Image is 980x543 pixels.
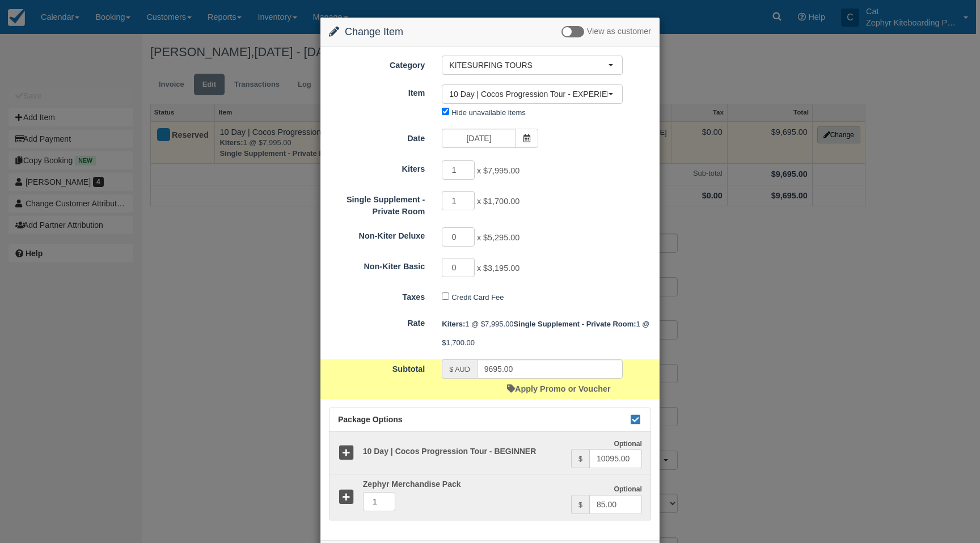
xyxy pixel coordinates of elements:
[451,108,525,117] label: Hide unavailable items
[442,160,475,180] input: Kiters
[578,501,582,509] small: $
[442,227,475,247] input: Non-Kiter Deluxe
[614,440,642,448] strong: Optional
[320,129,433,145] label: Date
[320,287,433,303] label: Taxes
[320,359,433,375] label: Subtotal
[433,315,660,352] div: 1 @ $7,995.00 1 @ $1,700.00
[449,60,608,71] span: KITESURFING TOURS
[477,264,519,273] span: x $3,195.00
[442,56,623,75] button: KITESURFING TOURS
[320,83,433,99] label: Item
[354,480,571,489] h5: Zephyr Merchandise Pack
[451,293,504,302] label: Credit Card Fee
[320,56,433,71] label: Category
[320,159,433,175] label: Kiters
[338,415,403,424] span: Package Options
[442,84,623,104] button: 10 Day | Cocos Progression Tour - EXPERIENCED (5)
[330,432,650,475] a: 10 Day | Cocos Progression Tour - BEGINNER Optional $
[507,384,610,393] a: Apply Promo or Voucher
[477,233,519,242] span: x $5,295.00
[320,226,433,242] label: Non-Kiter Deluxe
[578,455,582,463] small: $
[477,197,519,206] span: x $1,700.00
[330,474,650,519] a: Optional $
[477,167,519,176] span: x $7,995.00
[449,366,470,374] small: $ AUD
[449,88,608,100] span: 10 Day | Cocos Progression Tour - EXPERIENCED (5)
[442,258,475,277] input: Non-Kiter Basic
[587,27,651,36] span: View as customer
[614,485,642,493] strong: Optional
[514,320,636,328] strong: Single Supplement - Private Room
[320,313,433,329] label: Rate
[442,191,475,210] input: Single Supplement - Private Room
[354,447,571,456] h5: 10 Day | Cocos Progression Tour - BEGINNER
[320,190,433,217] label: Single Supplement - Private Room
[320,257,433,273] label: Non-Kiter Basic
[345,26,403,37] span: Change Item
[442,320,465,328] strong: Kiters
